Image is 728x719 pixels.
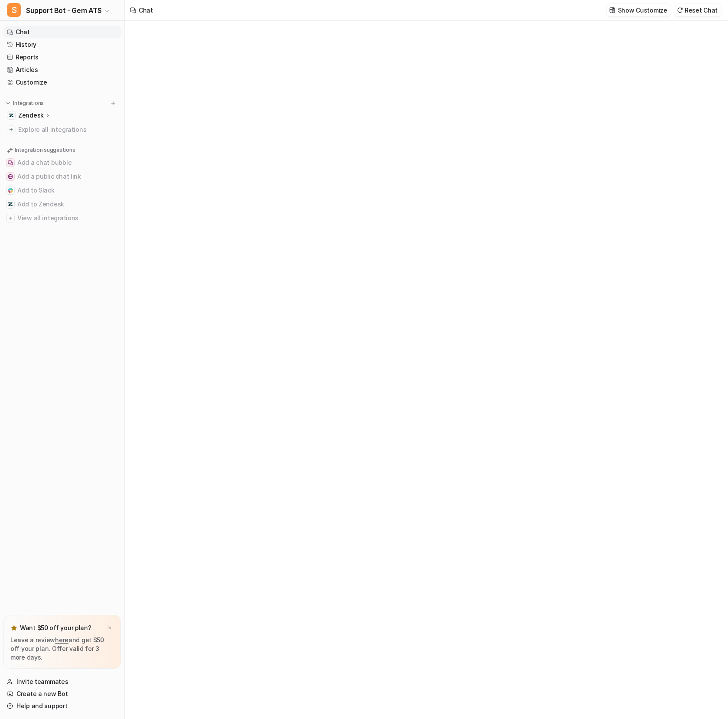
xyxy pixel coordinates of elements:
[18,111,44,120] p: Zendesk
[3,688,121,700] a: Create a new Bot
[609,7,615,13] img: customize
[8,216,13,221] img: View all integrations
[3,700,121,712] a: Help and support
[8,160,13,165] img: Add a chat bubble
[55,636,68,644] a: here
[7,3,21,17] span: S
[18,123,117,137] span: Explore all integrations
[139,6,153,15] div: Chat
[3,170,121,183] button: Add a public chat linkAdd a public chat link
[8,202,13,207] img: Add to Zendesk
[13,100,44,107] p: Integrations
[677,7,683,13] img: reset
[3,156,121,170] button: Add a chat bubbleAdd a chat bubble
[3,76,121,88] a: Customize
[618,6,667,15] p: Show Customize
[9,113,14,118] img: Zendesk
[8,174,13,179] img: Add a public chat link
[3,99,46,108] button: Integrations
[107,625,112,631] img: x
[7,125,16,134] img: explore all integrations
[3,39,121,51] a: History
[20,624,91,632] p: Want $50 off your plan?
[3,197,121,211] button: Add to ZendeskAdd to Zendesk
[8,188,13,193] img: Add to Slack
[5,100,11,106] img: expand menu
[26,4,102,16] span: Support Bot - Gem ATS
[3,51,121,63] a: Reports
[607,4,671,16] button: Show Customize
[3,124,121,136] a: Explore all integrations
[3,211,121,225] button: View all integrationsView all integrations
[3,64,121,76] a: Articles
[3,676,121,688] a: Invite teammates
[3,183,121,197] button: Add to SlackAdd to Slack
[110,100,116,106] img: menu_add.svg
[10,624,17,631] img: star
[10,636,114,662] p: Leave a review and get $50 off your plan. Offer valid for 3 more days.
[3,26,121,38] a: Chat
[674,4,721,16] button: Reset Chat
[15,146,75,154] p: Integration suggestions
